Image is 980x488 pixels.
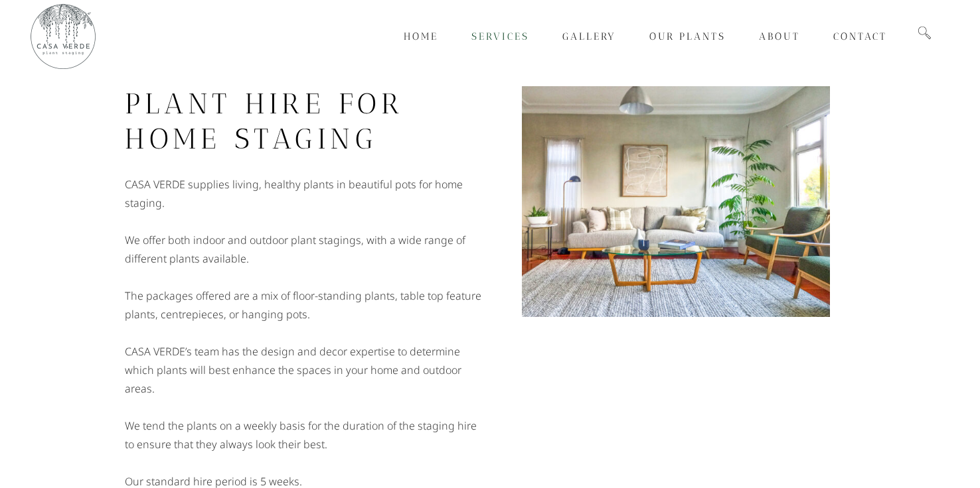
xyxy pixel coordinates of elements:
p: The packages offered are a mix of floor-standing plants, table top feature plants, centrepieces, ... [125,286,483,324]
span: Services [471,30,529,42]
p: We tend the plants on a weekly basis for the duration of the staging hire to ensure that they alw... [125,416,483,454]
span: Home [404,30,438,42]
span: Gallery [562,30,616,42]
span: Contact [833,30,887,42]
p: CASA VERDE’s team has the design and decor expertise to determine which plants will best enhance ... [125,342,483,398]
p: CASA VERDE supplies living, healthy plants in beautiful pots for home staging. [125,175,483,212]
span: Our Plants [649,30,726,42]
p: We offer both indoor and outdoor plant stagings, with a wide range of different plants available. [125,231,483,268]
span: About [759,30,800,42]
img: Plant Hire [522,86,830,317]
h2: PLANT HIRE FOR HOME STAGING [125,86,483,156]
